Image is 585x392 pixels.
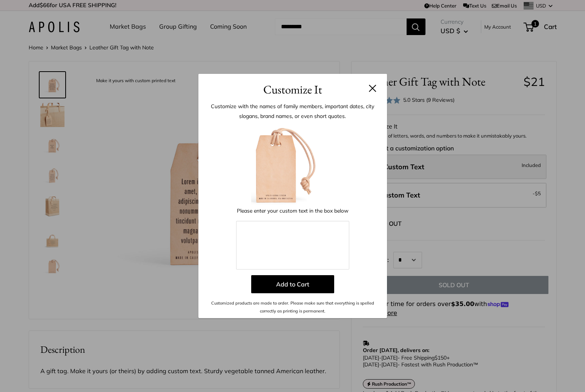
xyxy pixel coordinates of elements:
h3: Customize It [210,81,376,98]
button: Add to Cart [251,275,334,293]
p: Customize with the names of family members, important dates, city slogans, brand names, or even s... [210,101,376,121]
iframe: Sign Up via Text for Offers [6,363,81,386]
p: Customized products are made to order. Please make sure that everything is spelled correctly as p... [210,299,376,315]
img: Blank-LuggageTagLetter-forCustomizer.jpg [251,123,334,206]
p: Please enter your custom text in the box below [236,206,349,216]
